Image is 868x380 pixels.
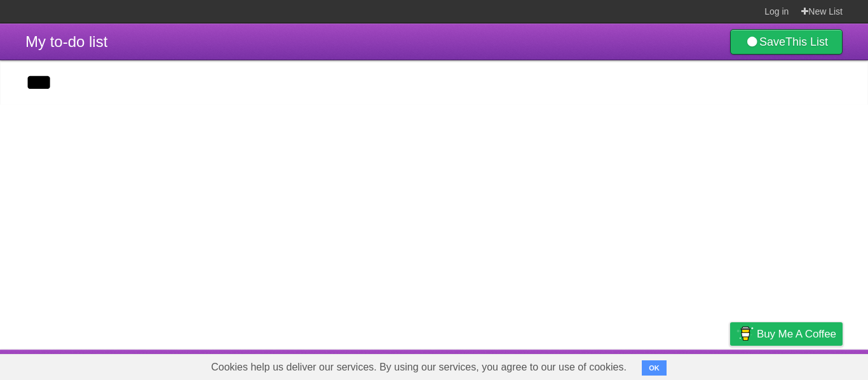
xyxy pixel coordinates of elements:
button: OK [642,360,667,376]
span: Cookies help us deliver our services. By using our services, you agree to our use of cookies. [198,355,639,380]
a: Terms [670,353,698,377]
span: My to-do list [25,33,107,50]
a: About [561,353,588,377]
a: Privacy [714,353,747,377]
b: This List [785,36,828,48]
a: Developers [603,353,654,377]
img: Buy me a coffee [736,323,754,344]
a: Suggest a feature [763,353,843,377]
a: Buy me a coffee [730,322,843,346]
span: Buy me a coffee [757,323,836,345]
a: SaveThis List [730,29,843,55]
